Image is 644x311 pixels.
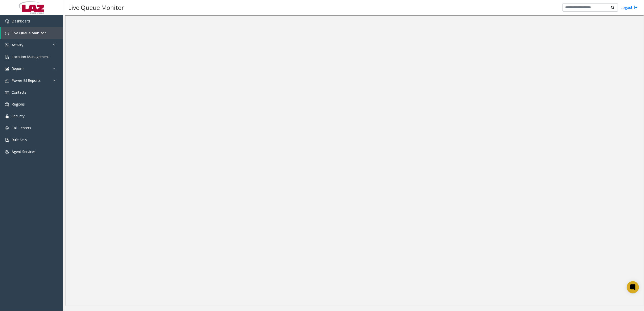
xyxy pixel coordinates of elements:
img: 'icon' [5,102,9,107]
img: 'icon' [5,150,9,154]
span: Call Centers [12,125,31,130]
span: Agent Services [12,149,36,154]
h3: Live Queue Monitor [66,1,127,14]
img: 'icon' [5,19,9,23]
img: logout [634,5,638,10]
span: Rule Sets [12,137,27,142]
img: 'icon' [5,55,9,59]
img: 'icon' [5,126,9,130]
img: 'icon' [5,43,9,47]
span: Location Management [12,54,49,59]
span: Dashboard [12,19,30,23]
span: Power BI Reports [12,78,41,83]
img: 'icon' [5,31,9,35]
span: Contacts [12,90,26,95]
img: 'icon' [5,138,9,142]
img: 'icon' [5,79,9,83]
img: 'icon' [5,67,9,71]
span: Live Queue Monitor [12,31,46,35]
a: Live Queue Monitor [1,27,63,39]
span: Reports [12,66,25,71]
span: Regions [12,102,25,107]
span: Security [12,114,25,118]
a: Logout [621,5,638,10]
img: 'icon' [5,114,9,118]
span: Activity [12,42,23,47]
img: 'icon' [5,91,9,95]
